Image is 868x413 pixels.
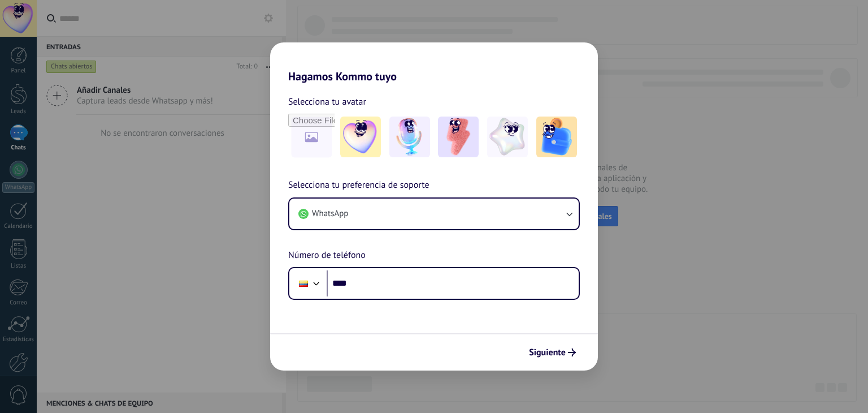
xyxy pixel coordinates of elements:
[487,117,528,157] img: -4.jpeg
[288,94,366,109] span: Selecciona tu avatar
[289,199,579,229] button: WhatsApp
[438,117,479,157] img: -3.jpeg
[288,248,366,263] span: Número de teléfono
[288,178,429,193] span: Selecciona tu preferencia de soporte
[270,42,598,83] h2: Hagamos Kommo tuyo
[536,117,577,157] img: -5.jpeg
[524,343,581,362] button: Siguiente
[529,349,566,356] span: Siguiente
[340,117,381,157] img: -1.jpeg
[293,272,314,295] div: Ecuador: + 593
[389,117,430,157] img: -2.jpeg
[312,208,348,220] span: WhatsApp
